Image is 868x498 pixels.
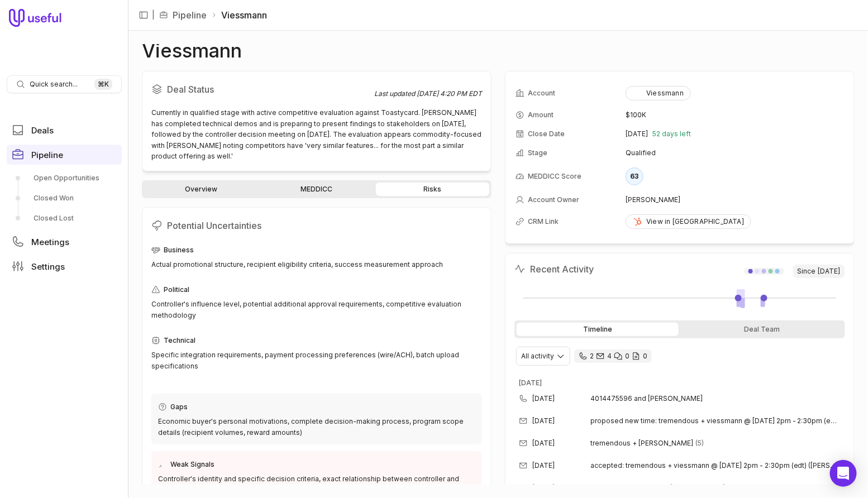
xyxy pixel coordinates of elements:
[31,262,65,271] span: Settings
[31,126,54,135] span: Deals
[626,130,648,138] time: [DATE]
[158,458,475,471] div: Weak Signals
[590,416,841,425] span: proposed new time: tremendous + viessmann @ [DATE] 2pm - 2:30pm (edt) ([PERSON_NAME][EMAIL_ADDRES...
[7,169,122,227] div: Pipeline submenu
[532,439,555,448] time: [DATE]
[528,149,547,157] span: Stage
[528,111,554,119] span: Amount
[519,379,542,387] time: [DATE]
[830,460,857,487] div: Open Intercom Messenger
[135,7,152,23] button: Collapse sidebar
[626,144,844,162] td: Qualified
[532,394,555,403] time: [DATE]
[94,79,112,90] kbd: ⌘ K
[376,183,489,196] a: Risks
[528,195,579,204] span: Account Owner
[151,334,482,347] div: Technical
[590,394,827,403] span: 4014475596 and [PERSON_NAME]
[7,189,122,207] a: Closed Won
[151,217,482,234] h2: Potential Uncertainties
[652,130,691,138] span: 52 days left
[7,209,122,227] a: Closed Lost
[590,461,841,470] span: accepted: tremendous + viessmann @ [DATE] 2pm - 2:30pm (edt) ([PERSON_NAME][EMAIL_ADDRESS][DOMAIN...
[151,283,482,296] div: Political
[532,461,555,470] time: [DATE]
[151,259,482,270] div: Actual promotional structure, recipient eligibility criteria, success measurement approach
[626,167,643,185] div: 63
[626,214,751,229] a: View in [GEOGRAPHIC_DATA]
[7,232,122,252] a: Meetings
[528,217,559,226] span: CRM Link
[695,439,704,448] span: 5 emails in thread
[7,145,122,165] a: Pipeline
[528,130,565,138] span: Close Date
[528,172,581,181] span: MEDDICC Score
[590,439,693,448] span: tremendous + [PERSON_NAME]
[151,243,482,257] div: Business
[173,8,207,22] a: Pipeline
[532,416,555,425] time: [DATE]
[31,238,69,246] span: Meetings
[681,323,843,336] div: Deal Team
[590,483,725,492] span: email: >> tremendous + [PERSON_NAME]
[818,267,841,276] time: [DATE]
[151,299,482,320] div: Controller's influence level, potential additional approval requirements, competitive evaluation ...
[793,265,845,278] span: Since
[417,89,482,98] time: [DATE] 4:20 PM EDT
[31,151,63,159] span: Pipeline
[151,107,482,162] div: Currently in qualified stage with active competitive evaluation against Toastycard. [PERSON_NAME]...
[7,256,122,276] a: Settings
[260,183,373,196] a: MEDDICC
[7,120,122,140] a: Deals
[142,44,242,58] h1: Viessmann
[152,8,155,22] span: |
[151,80,374,98] h2: Deal Status
[528,89,555,98] span: Account
[517,323,679,336] div: Timeline
[211,8,267,22] li: Viessmann
[633,217,744,226] div: View in [GEOGRAPHIC_DATA]
[151,349,482,371] div: Specific integration requirements, payment processing preferences (wire/ACH), batch upload specif...
[374,89,482,98] div: Last updated
[532,483,555,492] time: [DATE]
[626,191,844,209] td: [PERSON_NAME]
[626,86,691,100] button: Viessmann
[514,262,594,276] h2: Recent Activity
[30,80,78,89] span: Quick search...
[574,349,652,363] div: 2 calls and 4 email threads
[158,400,475,414] div: Gaps
[626,106,844,124] td: $100K
[144,183,257,196] a: Overview
[158,416,475,438] div: Economic buyer's personal motivations, complete decision-making process, program scope details (r...
[158,473,475,495] div: Controller's identity and specific decision criteria, exact relationship between controller and f...
[633,89,684,98] div: Viessmann
[7,169,122,187] a: Open Opportunities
